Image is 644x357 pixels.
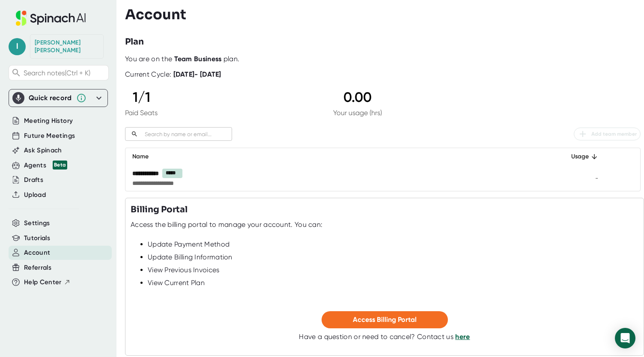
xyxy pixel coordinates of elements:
button: Future Meetings [24,131,75,141]
div: Open Intercom Messenger [615,328,635,348]
a: here [455,333,470,341]
h3: Plan [125,36,144,48]
span: l [9,38,26,55]
span: Search notes (Ctrl + K) [24,69,90,77]
button: Account [24,248,50,258]
button: Ask Spinach [24,146,62,155]
button: Drafts [24,175,43,185]
button: Upload [24,190,46,200]
button: Agents Beta [24,161,67,170]
button: Help Center [24,277,71,287]
b: Team Business [174,55,222,63]
div: 0.00 [333,89,382,105]
button: Settings [24,218,50,228]
span: Help Center [24,277,62,287]
div: Update Billing Information [148,253,638,262]
div: Lee Elberson [35,39,99,54]
div: View Previous Invoices [148,266,638,274]
h3: Account [125,6,186,23]
button: Referrals [24,263,51,273]
button: Tutorials [24,233,50,243]
input: Search by name or email... [141,129,232,139]
td: - [548,165,605,190]
div: Your usage (hrs) [333,109,382,117]
div: Paid Seats [125,109,158,117]
button: Meeting History [24,116,73,126]
div: You are on the plan. [125,55,641,63]
div: Access the billing portal to manage your account. You can: [131,220,322,229]
div: View Current Plan [148,279,638,287]
span: Access Billing Portal [353,315,417,324]
span: Add team member [578,129,637,139]
b: [DATE] - [DATE] [173,70,221,78]
div: Usage [555,152,598,162]
div: 1 / 1 [125,89,158,105]
div: Name [132,152,541,162]
div: Beta [53,161,67,170]
button: Add team member [574,128,641,140]
button: Access Billing Portal [322,311,448,328]
div: Quick record [29,94,72,102]
h3: Billing Portal [131,203,188,216]
div: Have a question or need to cancel? Contact us [299,333,470,341]
div: Current Cycle: [125,70,221,79]
div: Update Payment Method [148,240,638,249]
div: Quick record [12,89,104,107]
div: Agents [24,161,67,170]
